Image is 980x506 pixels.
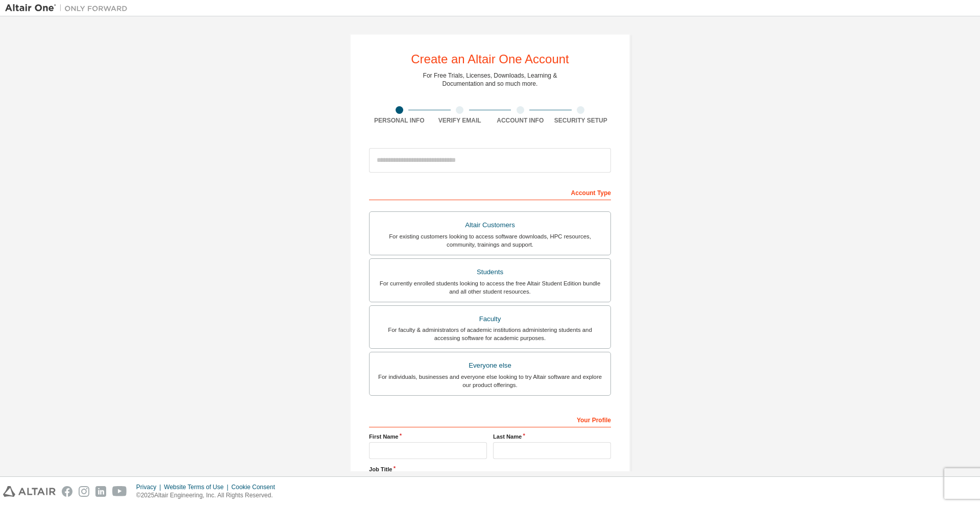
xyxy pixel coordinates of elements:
div: For individuals, businesses and everyone else looking to try Altair software and explore our prod... [376,373,604,389]
div: Account Type [369,184,611,200]
img: facebook.svg [62,486,72,497]
div: Security Setup [551,116,611,125]
div: Students [376,265,604,279]
img: altair_logo.svg [3,486,56,497]
div: Altair Customers [376,218,604,232]
label: Last Name [493,432,611,441]
div: Everyone else [376,358,604,373]
label: First Name [369,432,487,441]
img: linkedin.svg [95,486,106,497]
img: instagram.svg [79,486,89,497]
div: Website Terms of Use [164,483,231,491]
div: Account Info [490,116,551,125]
label: Job Title [369,465,611,473]
div: Your Profile [369,411,611,427]
div: For currently enrolled students looking to access the free Altair Student Edition bundle and all ... [376,279,604,296]
div: Verify Email [430,116,491,125]
img: Altair One [5,3,133,13]
p: © 2025 Altair Engineering, Inc. All Rights Reserved. [136,491,281,500]
div: Create an Altair One Account [411,53,569,65]
div: For existing customers looking to access software downloads, HPC resources, community, trainings ... [376,232,604,249]
div: Cookie Consent [231,483,281,491]
div: Personal Info [369,116,430,125]
div: Privacy [136,483,164,491]
div: For faculty & administrators of academic institutions administering students and accessing softwa... [376,326,604,342]
img: youtube.svg [112,486,127,497]
div: Faculty [376,312,604,326]
div: For Free Trials, Licenses, Downloads, Learning & Documentation and so much more. [423,71,557,88]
